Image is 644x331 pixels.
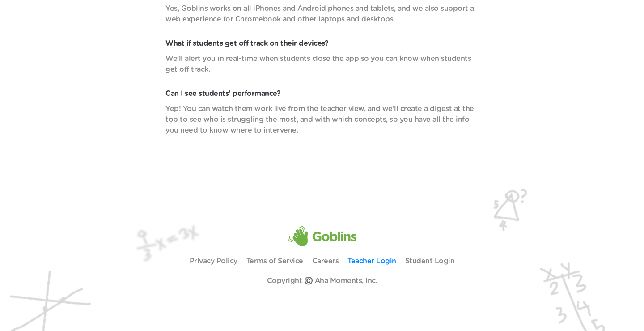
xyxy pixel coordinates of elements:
p: Yes, Goblins works on all iPhones and Android phones and tablets, and we also support a web exper... [165,3,479,25]
a: Privacy Policy [190,258,237,265]
p: Can I see students’ performance? [165,88,479,99]
a: Teacher Login [347,258,396,265]
a: Terms of Service [246,258,303,265]
a: Careers [312,258,339,265]
p: What if students get off track on their devices? [165,38,479,49]
a: Student Login [405,258,455,265]
p: Copyright ©️ Aha Moments, Inc. [267,275,377,286]
p: We’ll alert you in real-time when students close the app so you can know when students get off tr... [165,53,479,75]
p: Yep! You can watch them work live from the teacher view, and we’ll create a digest at the top to ... [165,103,479,136]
